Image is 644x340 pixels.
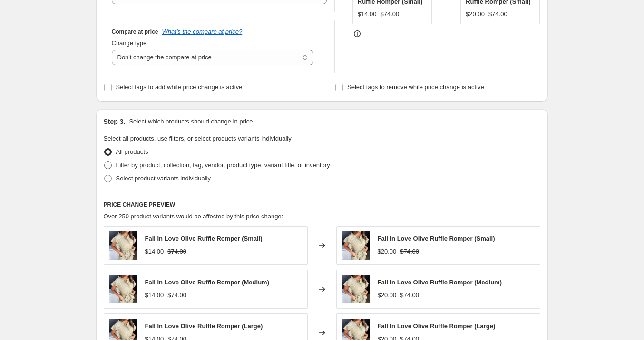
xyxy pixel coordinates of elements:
[347,84,484,91] span: Select tags to remove while price change is active
[400,247,419,256] strike: $74.00
[116,84,243,91] span: Select tags to add while price change is active
[342,231,370,260] img: IMG_4086_jpg_3a5d5f60-525a-4e3e-805a-6ef606b8880e_80x.jpg
[145,247,164,256] div: $14.00
[167,247,186,256] strike: $74.00
[116,161,330,169] span: Filter by product, collection, tag, vendor, product type, variant title, or inventory
[109,275,137,303] img: IMG_4086_jpg_3a5d5f60-525a-4e3e-805a-6ef606b8880e_80x.jpg
[145,235,263,242] span: Fall In Love Olive Ruffle Romper (Small)
[400,291,419,300] strike: $74.00
[129,117,253,126] p: Select which products should change in price
[145,322,263,330] span: Fall In Love Olive Ruffle Romper (Large)
[167,291,186,300] strike: $74.00
[466,9,485,19] div: $20.00
[145,291,164,300] div: $14.00
[112,39,147,47] span: Change type
[488,9,507,19] strike: $74.00
[104,201,540,208] h6: PRICE CHANGE PREVIEW
[145,279,269,286] span: Fall In Love Olive Ruffle Romper (Medium)
[109,231,137,260] img: IMG_4086_jpg_3a5d5f60-525a-4e3e-805a-6ef606b8880e_80x.jpg
[104,213,283,220] span: Over 250 product variants would be affected by this price change:
[378,291,397,300] div: $20.00
[378,279,502,286] span: Fall In Love Olive Ruffle Romper (Medium)
[358,9,377,19] div: $14.00
[378,247,397,256] div: $20.00
[378,322,496,330] span: Fall In Love Olive Ruffle Romper (Large)
[342,275,370,303] img: IMG_4086_jpg_3a5d5f60-525a-4e3e-805a-6ef606b8880e_80x.jpg
[381,9,400,19] strike: $74.00
[116,175,211,182] span: Select product variants individually
[104,117,126,126] h2: Step 3.
[162,28,243,35] button: What's the compare at price?
[378,235,495,242] span: Fall In Love Olive Ruffle Romper (Small)
[116,148,148,155] span: All products
[104,135,292,142] span: Select all products, use filters, or select products variants individually
[112,28,158,36] h3: Compare at price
